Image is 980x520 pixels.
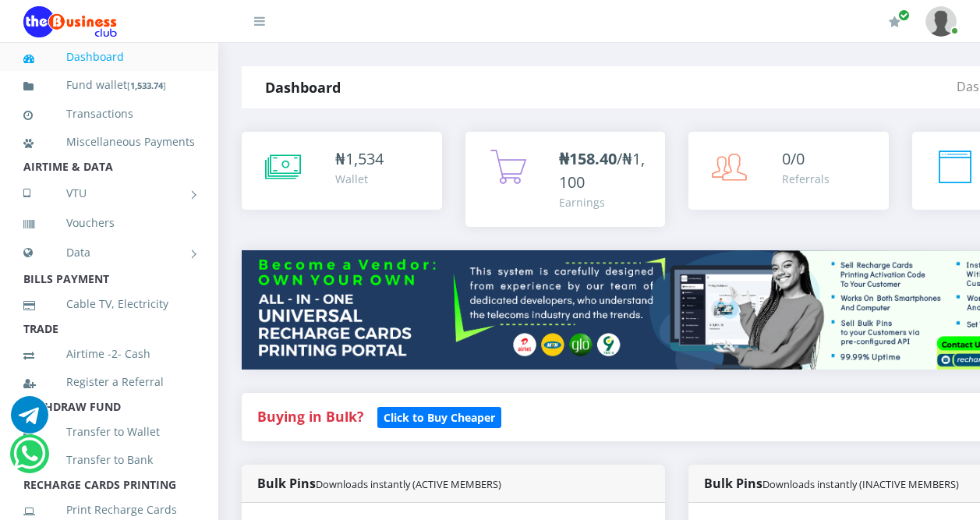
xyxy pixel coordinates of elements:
[384,410,495,425] b: Click to Buy Cheaper
[559,148,617,169] b: ₦158.40
[23,6,117,37] img: Logo
[782,171,830,187] div: Referrals
[23,336,195,372] a: Airtime -2- Cash
[23,364,195,400] a: Register a Referral
[704,475,959,492] strong: Bulk Pins
[130,80,163,91] b: 1,533.74
[23,67,195,104] a: Fund wallet[1,533.74]
[23,124,195,160] a: Miscellaneous Payments
[23,286,195,322] a: Cable TV, Electricity
[465,132,666,227] a: ₦158.40/₦1,100 Earnings
[335,171,384,187] div: Wallet
[898,9,910,21] span: Renew/Upgrade Subscription
[925,6,957,37] img: User
[257,475,501,492] strong: Bulk Pins
[23,174,195,213] a: VTU
[127,80,166,91] small: [ ]
[889,16,900,28] i: Renew/Upgrade Subscription
[23,205,195,241] a: Vouchers
[11,408,48,433] a: Chat for support
[257,407,363,426] strong: Buying in Bulk?
[377,407,501,426] a: Click to Buy Cheaper
[23,414,195,450] a: Transfer to Wallet
[688,132,889,210] a: 0/0 Referrals
[23,96,195,132] a: Transactions
[782,148,805,169] span: 0/0
[13,447,45,472] a: Chat for support
[316,477,501,491] small: Downloads instantly (ACTIVE MEMBERS)
[23,442,195,478] a: Transfer to Bank
[242,132,442,210] a: ₦1,534 Wallet
[265,78,341,97] strong: Dashboard
[23,233,195,272] a: Data
[335,147,384,171] div: ₦
[345,148,384,169] span: 1,534
[559,194,650,210] div: Earnings
[762,477,959,491] small: Downloads instantly (INACTIVE MEMBERS)
[559,148,645,193] span: /₦1,100
[23,39,195,75] a: Dashboard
